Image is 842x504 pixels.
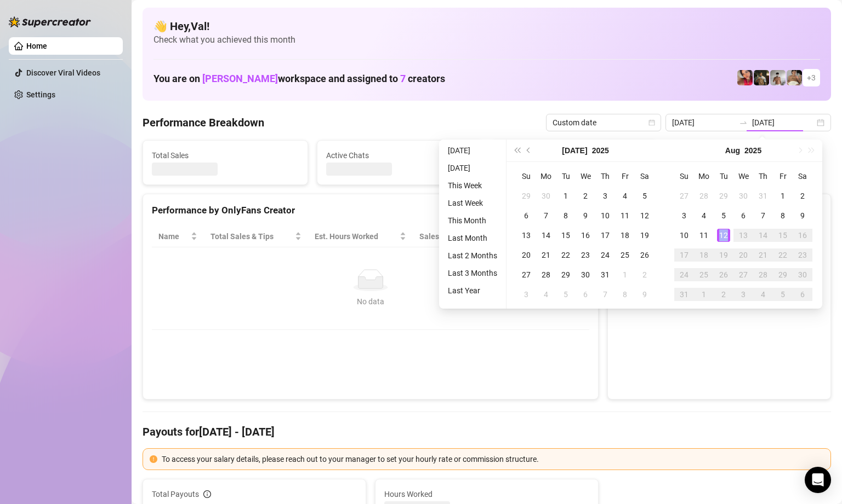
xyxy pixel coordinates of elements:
[143,424,831,439] h4: Payouts for [DATE] - [DATE]
[152,226,204,247] th: Name
[152,149,299,161] span: Total Sales
[158,230,189,242] span: Name
[739,118,748,127] span: swap-right
[163,296,578,308] div: No data
[203,490,211,498] span: info-circle
[400,73,406,84] span: 7
[617,203,822,218] div: Sales by OnlyFans Creator
[752,117,815,129] input: End date
[787,70,802,85] img: Aussieboy_jfree
[648,119,655,126] span: calendar
[150,455,157,463] span: exclamation-circle
[315,230,397,242] div: Est. Hours Worked
[737,70,753,85] img: Vanessa
[739,118,748,127] span: to
[9,16,91,27] img: logo-BBDzfeDw.svg
[672,117,735,129] input: Start date
[770,70,786,85] img: aussieboy_j
[152,488,199,500] span: Total Payouts
[152,203,589,218] div: Performance by OnlyFans Creator
[805,467,831,493] div: Open Intercom Messenger
[143,115,264,130] h4: Performance Breakdown
[413,226,492,247] th: Sales / Hour
[210,230,293,242] span: Total Sales & Tips
[807,72,816,84] span: + 3
[553,114,655,131] span: Custom date
[162,453,824,465] div: To access your salary details, please reach out to your manager to set your hourly rate or commis...
[26,90,55,99] a: Settings
[153,34,820,46] span: Check what you achieved this month
[384,488,589,500] span: Hours Worked
[754,70,769,85] img: Tony
[492,226,590,247] th: Chat Conversion
[153,73,445,85] h1: You are on workspace and assigned to creators
[499,230,574,242] span: Chat Conversion
[500,149,647,161] span: Messages Sent
[26,42,47,50] a: Home
[204,226,308,247] th: Total Sales & Tips
[202,73,278,84] span: [PERSON_NAME]
[26,68,100,77] a: Discover Viral Videos
[153,19,820,34] h4: 👋 Hey, Val !
[326,149,473,161] span: Active Chats
[419,230,476,242] span: Sales / Hour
